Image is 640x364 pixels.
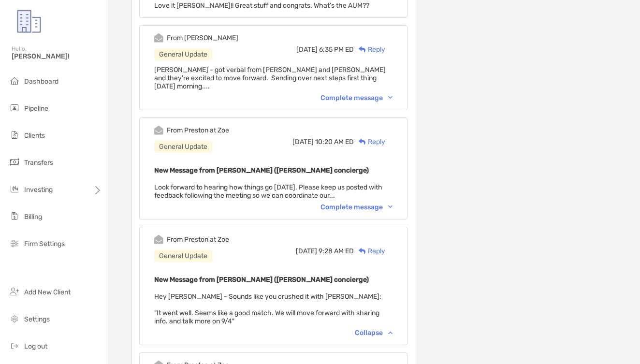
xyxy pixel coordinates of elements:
[296,247,317,255] span: [DATE]
[359,139,366,145] img: Reply icon
[320,203,393,211] div: Complete message
[24,288,71,296] span: Add New Client
[167,235,229,244] div: From Preston at Zoe
[9,183,20,195] img: investing icon
[154,292,381,325] span: Hey [PERSON_NAME] - Sounds like you crushed it with [PERSON_NAME]: "It went well. Seems like a go...
[9,286,20,297] img: add_new_client icon
[354,246,385,256] div: Reply
[315,138,354,146] span: 10:20 AM ED
[154,48,212,60] div: General Update
[154,250,212,262] div: General Update
[292,138,314,146] span: [DATE]
[9,102,20,114] img: pipeline icon
[154,1,369,10] span: Love it [PERSON_NAME]!! Great stuff and congrats. What’s the AUM??
[359,248,366,254] img: Reply icon
[24,186,53,194] span: Investing
[388,205,393,208] img: Chevron icon
[9,340,20,351] img: logout icon
[388,331,393,334] img: Chevron icon
[154,166,369,175] b: New Message from [PERSON_NAME] ([PERSON_NAME] concierge)
[354,44,385,55] div: Reply
[24,342,47,350] span: Log out
[354,137,385,147] div: Reply
[9,237,20,249] img: firm-settings icon
[24,240,65,248] span: Firm Settings
[359,46,366,53] img: Reply icon
[24,213,42,221] span: Billing
[319,247,354,255] span: 9:28 AM ED
[167,34,238,42] div: From [PERSON_NAME]
[154,66,386,90] span: [PERSON_NAME] - got verbal from [PERSON_NAME] and [PERSON_NAME] and they're excited to move forwa...
[319,45,354,54] span: 6:35 PM ED
[9,75,20,87] img: dashboard icon
[9,210,20,222] img: billing icon
[154,141,212,153] div: General Update
[320,94,393,102] div: Complete message
[154,183,382,200] span: Look forward to hearing how things go [DATE]. Please keep us posted with feedback following the m...
[24,131,45,140] span: Clients
[154,33,163,43] img: Event icon
[296,45,318,54] span: [DATE]
[24,159,53,167] span: Transfers
[9,313,20,324] img: settings icon
[12,4,46,39] img: Zoe Logo
[9,156,20,168] img: transfers icon
[24,77,58,86] span: Dashboard
[355,329,393,337] div: Collapse
[154,126,163,135] img: Event icon
[9,129,20,141] img: clients icon
[154,235,163,244] img: Event icon
[24,315,50,323] span: Settings
[12,52,102,60] span: [PERSON_NAME]!
[24,104,48,113] span: Pipeline
[154,276,369,284] b: New Message from [PERSON_NAME] ([PERSON_NAME] concierge)
[388,96,393,99] img: Chevron icon
[167,126,229,134] div: From Preston at Zoe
